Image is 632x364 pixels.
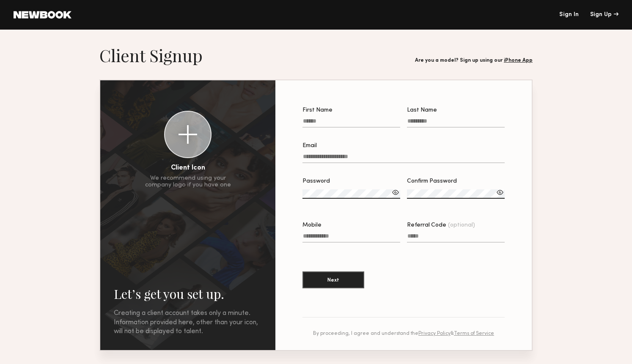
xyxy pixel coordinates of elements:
[302,143,505,149] div: Email
[448,222,475,228] span: (optional)
[415,58,533,63] div: Are you a model? Sign up using our
[114,309,262,337] div: Creating a client account takes only a minute. Information provided here, other than your icon, w...
[302,153,505,163] input: Email
[407,107,505,113] div: Last Name
[407,222,505,228] div: Referral Code
[302,222,400,228] div: Mobile
[407,118,505,128] input: Last Name
[114,285,262,302] h2: Let’s get you set up.
[302,107,400,113] div: First Name
[171,165,205,172] div: Client Icon
[590,12,618,18] div: Sign Up
[302,178,400,184] div: Password
[145,175,231,189] div: We recommend using your company logo if you have one
[302,233,400,243] input: Mobile
[99,45,203,66] h1: Client Signup
[559,12,579,18] a: Sign In
[302,118,400,128] input: First Name
[407,233,505,243] input: Referral Code(optional)
[504,58,533,63] a: iPhone App
[407,189,505,199] input: Confirm Password
[407,178,505,184] div: Confirm Password
[418,331,451,336] a: Privacy Policy
[454,331,494,336] a: Terms of Service
[302,189,400,199] input: Password
[302,271,364,288] button: Next
[302,331,505,337] div: By proceeding, I agree and understand the &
